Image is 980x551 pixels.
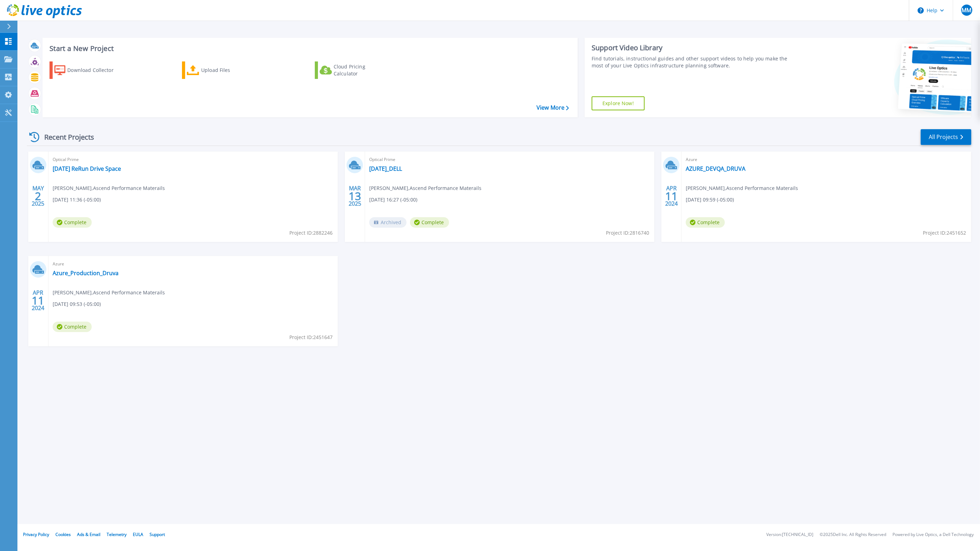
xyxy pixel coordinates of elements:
h3: Start a New Project [50,45,569,52]
div: Support Video Library [592,43,792,52]
span: 2 [35,193,41,199]
a: Azure_Production_Druva [53,270,119,277]
a: [DATE] ReRun Drive Space [53,165,121,172]
span: [DATE] 11:36 (-05:00) [53,196,101,204]
div: MAY 2025 [31,183,45,209]
a: Ads & Email [77,531,100,537]
a: Download Collector [50,61,127,79]
a: Telemetry [107,531,127,537]
span: Complete [686,217,725,228]
div: Recent Projects [27,128,104,146]
div: Find tutorials, instructional guides and other support videos to help you make the most of your L... [592,55,792,69]
div: Upload Files [201,63,257,77]
span: Azure [53,260,334,268]
span: Complete [53,322,92,332]
span: Project ID: 2451647 [289,333,333,341]
a: AZURE_DEVQA_DRUVA [686,165,745,172]
span: 11 [32,297,44,303]
li: Powered by Live Optics, a Dell Technology [892,532,974,537]
span: [PERSON_NAME] , Ascend Performance Materails [686,184,798,192]
span: 11 [665,193,678,199]
li: © 2025 Dell Inc. All Rights Reserved [820,532,886,537]
span: Azure [686,156,967,163]
span: MM [962,7,971,13]
span: Project ID: 2451652 [923,229,966,237]
a: Upload Files [182,61,260,79]
span: Archived [369,217,407,228]
span: Complete [53,217,92,228]
span: [DATE] 09:59 (-05:00) [686,196,734,204]
a: [DATE]_DELL [369,165,402,172]
div: Download Collector [67,63,123,77]
span: Project ID: 2816740 [606,229,649,237]
a: EULA [133,531,143,537]
span: [DATE] 09:53 (-05:00) [53,300,101,308]
span: Optical Prime [53,156,334,163]
span: 13 [349,193,361,199]
span: Complete [410,217,449,228]
a: Cookies [55,531,71,537]
div: APR 2024 [665,183,678,209]
a: Support [150,531,165,537]
span: [PERSON_NAME] , Ascend Performance Materails [53,184,165,192]
a: Cloud Pricing Calculator [315,61,393,79]
a: Privacy Policy [23,531,49,537]
a: All Projects [921,129,971,145]
span: [PERSON_NAME] , Ascend Performance Materails [53,289,165,296]
a: View More [537,104,569,111]
div: MAR 2025 [348,183,362,209]
span: Project ID: 2882246 [289,229,333,237]
a: Explore Now! [592,96,645,110]
li: Version: [TECHNICAL_ID] [766,532,813,537]
span: [PERSON_NAME] , Ascend Performance Materails [369,184,481,192]
div: APR 2024 [31,288,45,313]
div: Cloud Pricing Calculator [334,63,389,77]
span: [DATE] 16:27 (-05:00) [369,196,417,204]
span: Optical Prime [369,156,650,163]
